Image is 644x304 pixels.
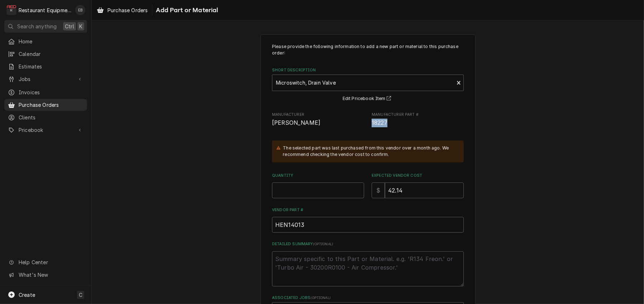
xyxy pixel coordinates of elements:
a: Go to What's New [4,269,87,281]
a: Invoices [4,86,87,98]
a: Go to Jobs [4,73,87,85]
a: Purchase Orders [94,4,151,16]
a: Home [4,35,87,47]
span: 18227 [372,119,387,126]
div: Short Description [272,67,464,103]
div: Emily Bird's Avatar [75,5,85,15]
a: Clients [4,111,87,123]
span: Invoices [19,89,84,96]
span: [PERSON_NAME] [272,119,320,126]
div: Detailed Summary [272,241,464,286]
span: K [79,23,82,30]
span: Manufacturer [272,112,364,118]
a: Go to Help Center [4,256,87,268]
span: Manufacturer [272,119,364,127]
div: Manufacturer [272,112,364,127]
label: Short Description [272,67,464,73]
span: Search anything [17,23,57,30]
a: Calendar [4,48,87,60]
label: Vendor Part # [272,207,464,213]
span: Purchase Orders [19,101,84,109]
span: What's New [19,271,83,279]
label: Associated Jobs [272,295,464,301]
span: Create [19,292,35,298]
span: Home [19,38,84,45]
div: Restaurant Equipment Diagnostics's Avatar [6,5,16,15]
div: $ [372,182,385,198]
span: Jobs [19,75,73,83]
div: The selected part was last purchased from this vendor over a month ago. We recommend checking the... [283,145,457,158]
span: Calendar [19,50,84,58]
p: Please provide the following information to add a new part or material to this purchase order: [272,43,464,57]
div: Vendor Part # [272,207,464,233]
span: Manufacturer Part # [372,112,464,118]
div: Manufacturer Part # [372,112,464,127]
div: Expected Vendor Cost [372,173,464,198]
div: Quantity [272,173,364,198]
span: ( optional ) [310,296,330,300]
span: Clients [19,114,84,121]
button: Edit Pricebook Item [342,94,395,103]
span: Ctrl [65,23,74,30]
span: Manufacturer Part # [372,119,464,127]
button: Search anythingCtrlK [4,20,87,33]
a: Purchase Orders [4,99,87,111]
span: Help Center [19,258,83,266]
span: Estimates [19,63,84,70]
div: R [6,5,16,15]
span: Purchase Orders [108,6,148,14]
a: Estimates [4,61,87,72]
a: Go to Pricebook [4,124,87,136]
label: Quantity [272,173,364,179]
span: Add Part or Material [154,5,218,15]
label: Detailed Summary [272,241,464,247]
div: Restaurant Equipment Diagnostics [19,6,71,14]
label: Expected Vendor Cost [372,173,464,179]
span: C [79,291,82,299]
span: ( optional ) [313,242,333,246]
span: Pricebook [19,126,73,134]
div: EB [75,5,85,15]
